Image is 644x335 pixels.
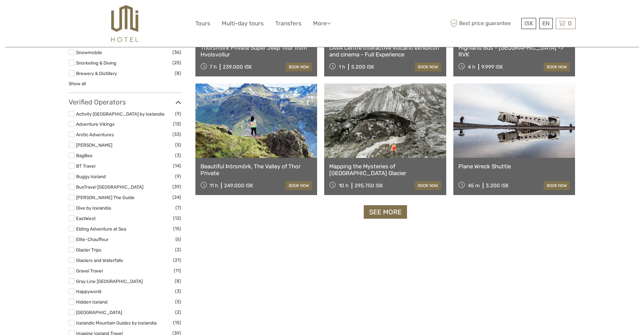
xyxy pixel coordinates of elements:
span: (5) [175,298,181,306]
span: (9) [175,172,181,180]
span: 7 h [210,64,217,70]
a: Mapping the Mysteries of [GEOGRAPHIC_DATA] Glacier [329,163,441,177]
span: (3) [175,287,181,295]
a: EastWest [76,216,96,221]
button: Open LiveChat chat widget [78,10,86,19]
span: 0 [567,20,573,27]
span: (8) [175,69,181,77]
span: (13) [173,120,181,128]
a: Thorsmork Private Super Jeep Tour from Hvolsvollur [200,44,312,58]
a: [PERSON_NAME] The Guide [76,195,135,200]
a: book now [415,63,441,71]
a: Elding Adventure at Sea [76,226,126,232]
a: Beautiful Þórsmörk, The Valley of Thor Private [200,163,312,177]
a: Buggy Iceland [76,174,106,179]
span: (36) [172,48,181,56]
span: (24) [172,193,181,201]
span: (2) [175,308,181,316]
div: 239.000 ISK [223,64,252,70]
a: Hidden Iceland [76,299,108,305]
a: book now [286,63,312,71]
a: BusTravel [GEOGRAPHIC_DATA] [76,184,143,190]
span: (33) [172,130,181,138]
a: Dive by Icelandia [76,205,111,211]
a: book now [286,181,312,190]
a: Happyworld [76,289,101,294]
a: See more [364,205,407,219]
a: book now [544,181,570,190]
a: Elite-Chauffeur [76,237,109,242]
span: 11 h [210,183,218,189]
span: (5) [175,141,181,149]
span: 1 h [339,64,345,70]
span: (3) [175,151,181,159]
div: 249.000 ISK [224,183,253,189]
a: Glacier Trips [76,247,101,253]
a: [PERSON_NAME] [76,142,112,148]
a: BagBee [76,153,93,158]
span: (21) [173,256,181,264]
span: (7) [175,204,181,212]
a: book now [544,63,570,71]
span: Best price guarantee [449,18,520,29]
a: Show all [69,81,86,86]
span: (15) [173,319,181,327]
span: (6) [175,235,181,243]
a: Transfers [275,19,302,28]
span: (15) [173,225,181,233]
a: Snorkeling & Diving [76,60,116,66]
a: Snowmobile [76,50,102,55]
a: Gray Line [GEOGRAPHIC_DATA] [76,279,143,284]
a: LAVA Centre interactive volcano exhibiton and cinema - Full Experience [329,44,441,58]
h3: Verified Operators [69,98,181,106]
span: (11) [174,267,181,274]
a: [GEOGRAPHIC_DATA] [76,310,122,315]
a: Adventure Vikings [76,121,115,127]
p: We're away right now. Please check back later! [9,12,76,17]
div: 9.999 ISK [481,64,503,70]
a: More [313,19,331,28]
div: 3.200 ISK [486,183,509,189]
span: ISK [524,20,533,27]
a: Activity [GEOGRAPHIC_DATA] by Icelandia [76,111,164,117]
a: Highland Bus - [GEOGRAPHIC_DATA] -> RVK [458,44,570,58]
a: Arctic Adventures [76,132,114,137]
span: (39) [172,183,181,191]
img: 526-1e775aa5-7374-4589-9d7e-5793fb20bdfc_logo_big.jpg [111,5,138,42]
span: (8) [175,277,181,285]
span: (2) [175,246,181,254]
span: 45 m [468,183,480,189]
a: Plane Wreck Shuttle [458,163,570,170]
a: Multi-day tours [222,19,264,28]
span: (12) [173,214,181,222]
a: book now [415,181,441,190]
div: 5.200 ISK [351,64,374,70]
a: Icelandic Mountain Guides by Icelandia [76,320,157,326]
span: (9) [175,110,181,118]
span: 4 h [468,64,475,70]
a: Tours [195,19,210,28]
div: EN [539,18,553,29]
span: (14) [173,162,181,170]
a: Glaciers and Waterfalls [76,258,123,263]
a: Brewery & Distillery [76,71,117,76]
a: BT Travel [76,163,95,169]
span: (25) [172,59,181,67]
span: 10 h [339,183,349,189]
div: 295.750 ISK [355,183,383,189]
a: Gravel Travel [76,268,103,273]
